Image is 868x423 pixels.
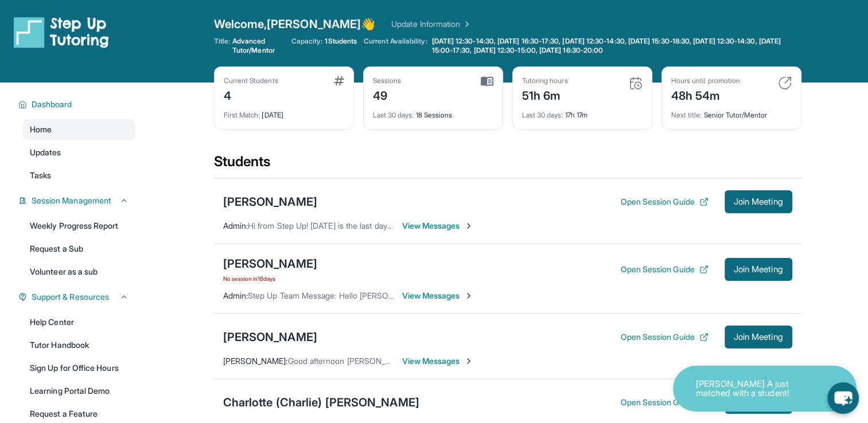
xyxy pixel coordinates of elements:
[334,76,344,85] img: card
[629,76,643,90] img: card
[522,85,568,104] div: 51h 6m
[223,291,248,300] span: Admin :
[671,111,702,119] span: Next title :
[32,195,111,206] span: Session Management
[223,194,317,210] div: [PERSON_NAME]
[402,355,474,367] span: View Messages
[291,37,323,46] span: Capacity:
[224,104,344,120] div: [DATE]
[23,381,135,401] a: Learning Portal Demo
[734,334,783,340] span: Join Meeting
[827,382,859,414] button: chat-button
[522,76,568,85] div: Tutoring hours
[23,335,135,355] a: Tutor Handbook
[464,357,473,366] img: Chevron-Right
[391,18,472,30] a: Update Information
[671,76,740,85] div: Hours until promotion
[734,198,783,205] span: Join Meeting
[30,170,51,181] span: Tasks
[373,76,402,85] div: Sessions
[522,104,643,120] div: 17h 17m
[23,238,135,259] a: Request a Sub
[464,291,473,300] img: Chevron-Right
[725,326,792,348] button: Join Meeting
[14,16,109,48] img: logo
[402,290,474,301] span: View Messages
[432,37,799,55] span: [DATE] 12:30-14:30, [DATE] 16:30-17:30, [DATE] 12:30-14:30, [DATE] 15:30-18:30, [DATE] 12:30-14:3...
[460,18,472,30] img: Chevron Right
[30,147,61,158] span: Updates
[27,291,129,303] button: Support & Resources
[224,76,278,85] div: Current Students
[224,85,278,104] div: 4
[671,85,740,104] div: 48h 54m
[430,37,801,55] a: [DATE] 12:30-14:30, [DATE] 16:30-17:30, [DATE] 12:30-14:30, [DATE] 15:30-18:30, [DATE] 12:30-14:3...
[522,111,563,119] span: Last 30 days :
[214,152,801,178] div: Students
[620,397,708,408] button: Open Session Guide
[23,216,135,236] a: Weekly Progress Report
[223,256,317,272] div: [PERSON_NAME]
[214,16,376,32] span: Welcome, [PERSON_NAME] 👋
[232,37,285,55] span: Advanced Tutor/Mentor
[214,37,230,55] span: Title:
[402,220,474,232] span: View Messages
[464,221,473,230] img: Chevron-Right
[373,104,493,120] div: 18 Sessions
[696,379,811,398] p: [PERSON_NAME] A just matched with a student!
[725,190,792,213] button: Join Meeting
[223,356,288,366] span: [PERSON_NAME] :
[27,99,129,110] button: Dashboard
[734,266,783,273] span: Join Meeting
[30,124,52,135] span: Home
[481,76,493,87] img: card
[223,274,317,283] span: No session in 18 days
[223,221,248,230] span: Admin :
[23,312,135,332] a: Help Center
[778,76,792,90] img: card
[27,195,129,206] button: Session Management
[223,394,419,410] div: Charlotte (Charlie) [PERSON_NAME]
[23,165,135,186] a: Tasks
[23,261,135,282] a: Volunteer as a sub
[373,85,402,104] div: 49
[23,358,135,378] a: Sign Up for Office Hours
[32,99,72,110] span: Dashboard
[23,142,135,163] a: Updates
[725,258,792,281] button: Join Meeting
[671,104,792,120] div: Senior Tutor/Mentor
[373,111,414,119] span: Last 30 days :
[224,111,260,119] span: First Match :
[620,196,708,207] button: Open Session Guide
[23,119,135,140] a: Home
[223,329,317,345] div: [PERSON_NAME]
[325,37,357,46] span: 1 Students
[620,331,708,343] button: Open Session Guide
[620,264,708,275] button: Open Session Guide
[364,37,427,55] span: Current Availability:
[32,291,109,303] span: Support & Resources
